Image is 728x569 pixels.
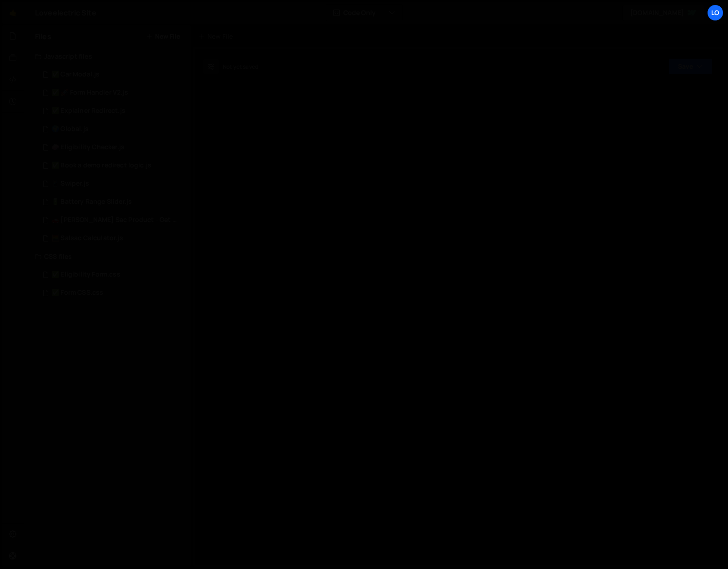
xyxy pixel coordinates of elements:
[51,180,89,188] div: 📱 Swiper.js
[51,161,151,170] div: ✅ Book a demo redirect logic.js
[35,7,96,18] div: Loveelectric Site
[51,216,177,224] div: 🚗 [PERSON_NAME] Sac Product - Get started.js
[326,5,402,21] button: Code Only
[35,266,191,284] div: 8014/41354.css
[668,58,713,75] button: Save
[51,89,128,97] div: ✅ 🚀 Form Handler V2.js
[35,229,191,247] div: 8014/28850.js
[35,102,191,120] div: 8014/41778.js
[198,32,236,41] div: New File
[707,5,723,21] a: Lo
[35,156,191,175] div: 8014/41355.js
[223,63,258,70] div: Not yet saved
[51,70,100,79] div: ✅ Car Modal.js
[51,289,103,297] div: ✅ Form CSS.css
[24,247,191,266] div: CSS files
[35,175,191,193] div: 8014/34949.js
[35,65,191,84] div: 8014/41995.js
[51,198,132,206] div: 🔋 Battery Range Slider.js
[51,125,89,133] div: 🌍 Global.js
[51,143,125,151] div: 🧼 Eligibility Checker.js
[35,193,191,211] div: 8014/34824.js
[623,5,704,21] a: [DOMAIN_NAME]
[146,33,180,40] button: New File
[35,138,191,156] div: 8014/42657.js
[51,271,120,279] div: ✅ Eligibility Form.css
[24,47,191,65] div: Javascript files
[2,2,24,24] a: 🤙
[51,234,123,242] div: 🧮 Salsac Calculator.js
[35,120,191,138] div: 8014/42769.js
[35,284,191,302] div: 8014/41351.css
[51,107,126,115] div: ✅ Explainer Redirect.js
[35,211,194,229] div: 8014/33036.js
[35,31,51,41] h2: Files
[35,84,191,102] div: 8014/42987.js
